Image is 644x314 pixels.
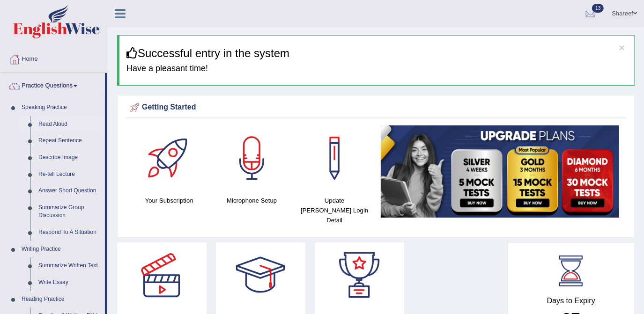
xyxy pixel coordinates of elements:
[215,196,289,205] h4: Microphone Setup
[0,46,107,70] a: Home
[34,257,105,274] a: Summarize Written Text
[128,101,624,115] div: Getting Started
[133,196,206,205] h4: Your Subscription
[126,64,627,73] h4: Have a pleasant time!
[381,125,620,218] img: small5.jpg
[592,4,604,13] span: 13
[0,73,105,96] a: Practice Questions
[34,166,105,183] a: Re-tell Lecture
[34,116,105,133] a: Read Aloud
[619,43,625,52] button: ×
[126,47,627,59] h3: Successful entry in the system
[34,149,105,166] a: Describe Image
[298,196,371,225] h4: Update [PERSON_NAME] Login Detail
[34,274,105,291] a: Write Essay
[34,183,105,199] a: Answer Short Question
[17,99,105,116] a: Speaking Practice
[17,241,105,258] a: Writing Practice
[34,224,105,241] a: Respond To A Situation
[518,297,624,305] h4: Days to Expiry
[34,132,105,149] a: Repeat Sentence
[17,291,105,308] a: Reading Practice
[34,199,105,224] a: Summarize Group Discussion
